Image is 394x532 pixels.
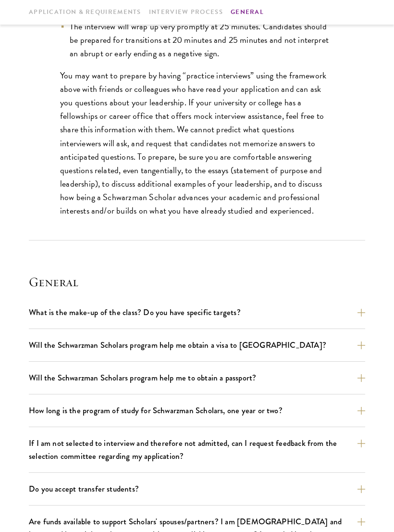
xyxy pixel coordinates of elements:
button: Will the Schwarzman Scholars program help me obtain a visa to [GEOGRAPHIC_DATA]? [29,337,365,354]
li: The interview will wrap up very promptly at 25 minutes. Candidates should be prepared for transit... [60,20,334,60]
button: Will the Schwarzman Scholars program help me to obtain a passport? [29,369,365,386]
h4: General [29,274,365,290]
a: Interview Process [149,7,223,17]
button: How long is the program of study for Schwarzman Scholars, one year or two? [29,402,365,419]
p: You may want to prepare by having “practice interviews” using the framework above with friends or... [60,69,334,217]
a: Application & Requirements [29,7,141,17]
button: If I am not selected to interview and therefore not admitted, can I request feedback from the sel... [29,435,365,465]
a: General [231,7,264,17]
button: Do you accept transfer students? [29,481,365,497]
button: What is the make-up of the class? Do you have specific targets? [29,304,365,321]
